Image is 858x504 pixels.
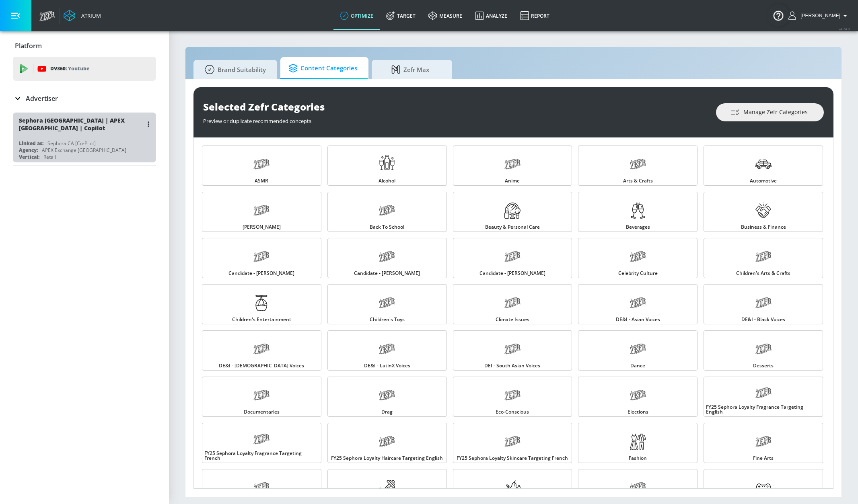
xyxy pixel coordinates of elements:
[496,317,529,322] span: Climate Issues
[202,60,266,79] span: Brand Suitability
[203,113,708,125] div: Preview or duplicate recommended concepts
[47,140,96,147] div: Sephora CA [Co-Pilot]
[496,410,529,414] span: Eco-Conscious
[788,11,850,20] button: [PERSON_NAME]
[228,271,294,276] span: Candidate - [PERSON_NAME]
[704,377,823,417] a: FY25 Sephora Loyalty Fragrance Targeting English
[327,192,447,232] a: Back to School
[514,1,556,30] a: Report
[629,456,647,461] span: Fashion
[381,410,393,414] span: Drag
[422,1,469,30] a: measure
[753,456,774,461] span: Fine Arts
[485,225,540,229] span: Beauty & Personal Care
[243,225,281,229] span: [PERSON_NAME]
[354,271,420,276] span: Candidate - [PERSON_NAME]
[13,57,156,81] div: DV360: Youtube
[43,154,56,160] div: Retail
[202,423,321,463] a: FY25 Sephora Loyalty Fragrance Targeting French
[50,64,89,73] p: DV360:
[479,271,545,276] span: Candidate - [PERSON_NAME]
[232,317,291,322] span: Children's Entertainment
[202,330,321,371] a: DE&I - [DEMOGRAPHIC_DATA] Voices
[578,330,698,371] a: Dance
[202,192,321,232] a: [PERSON_NAME]
[333,1,380,30] a: optimize
[578,238,698,278] a: Celebrity Culture
[453,145,572,186] a: Anime
[628,410,648,414] span: Elections
[704,330,823,371] a: Desserts
[42,147,126,154] div: APEX Exchange [GEOGRAPHIC_DATA]
[64,10,101,22] a: Atrium
[204,451,319,461] span: FY25 Sephora Loyalty Fragrance Targeting French
[327,145,447,186] a: Alcohol
[19,117,143,132] div: Sephora [GEOGRAPHIC_DATA] | APEX [GEOGRAPHIC_DATA] | Copilot
[13,113,156,162] div: Sephora [GEOGRAPHIC_DATA] | APEX [GEOGRAPHIC_DATA] | CopilotLinked as:Sephora CA [Co-Pilot]Agency...
[623,178,653,183] span: Arts & Crafts
[578,423,698,463] a: Fashion
[618,271,658,276] span: Celebrity Culture
[453,330,572,371] a: DEI - South Asian Voices
[578,192,698,232] a: Beverages
[741,317,785,322] span: DE&I - Black Voices
[453,423,572,463] a: FY25 Sephora Loyalty Skincare Targeting French
[839,27,850,31] span: v 4.24.0
[578,145,698,186] a: Arts & Crafts
[505,178,520,183] span: Anime
[706,405,821,414] span: FY25 Sephora Loyalty Fragrance Targeting English
[327,238,447,278] a: Candidate - [PERSON_NAME]
[484,363,540,368] span: DEI - South Asian Voices
[370,225,404,229] span: Back to School
[255,178,268,183] span: ASMR
[370,317,405,322] span: Children's Toys
[578,377,698,417] a: Elections
[379,178,395,183] span: Alcohol
[78,12,101,19] div: Atrium
[380,60,441,79] span: Zefr Max
[203,100,708,113] div: Selected Zefr Categories
[13,87,156,110] div: Advertiser
[364,363,410,368] span: DE&I - LatinX Voices
[750,178,777,183] span: Automotive
[26,94,58,103] p: Advertiser
[797,13,840,18] span: login as: shannan.conley@zefr.com
[202,145,321,186] a: ASMR
[202,238,321,278] a: Candidate - [PERSON_NAME]
[578,284,698,324] a: DE&I - Asian Voices
[327,330,447,371] a: DE&I - LatinX Voices
[716,103,824,121] button: Manage Zefr Categories
[630,363,645,368] span: Dance
[469,1,514,30] a: Analyze
[219,363,304,368] span: DE&I - [DEMOGRAPHIC_DATA] Voices
[453,238,572,278] a: Candidate - [PERSON_NAME]
[244,410,280,414] span: Documentaries
[704,423,823,463] a: Fine Arts
[202,377,321,417] a: Documentaries
[15,41,42,50] p: Platform
[732,107,808,117] span: Manage Zefr Categories
[331,456,443,461] span: FY25 Sephora Loyalty Haircare Targeting English
[453,192,572,232] a: Beauty & Personal Care
[704,145,823,186] a: Automotive
[616,317,660,322] span: DE&I - Asian Voices
[704,192,823,232] a: Business & Finance
[457,456,568,461] span: FY25 Sephora Loyalty Skincare Targeting French
[736,271,790,276] span: Children's Arts & Crafts
[327,284,447,324] a: Children's Toys
[327,377,447,417] a: Drag
[704,238,823,278] a: Children's Arts & Crafts
[68,64,89,73] p: Youtube
[288,59,357,78] span: Content Categories
[19,154,39,160] div: Vertical:
[453,377,572,417] a: Eco-Conscious
[380,1,422,30] a: Target
[202,284,321,324] a: Children's Entertainment
[453,284,572,324] a: Climate Issues
[704,284,823,324] a: DE&I - Black Voices
[19,140,43,147] div: Linked as:
[753,363,774,368] span: Desserts
[626,225,650,229] span: Beverages
[767,4,790,27] button: Open Resource Center
[13,35,156,57] div: Platform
